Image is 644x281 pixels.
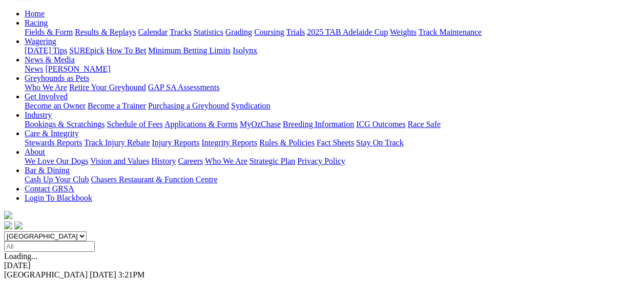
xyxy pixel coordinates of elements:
[25,55,75,64] a: News & Media
[4,261,640,270] div: [DATE]
[107,46,147,55] a: How To Bet
[25,129,79,138] a: Care & Integrity
[25,64,640,74] div: News & Media
[25,120,105,128] a: Bookings & Scratchings
[25,74,89,82] a: Greyhounds as Pets
[25,138,82,147] a: Stewards Reports
[194,28,223,36] a: Statistics
[25,120,640,129] div: Industry
[25,37,56,46] a: Wagering
[148,83,220,92] a: GAP SA Assessments
[148,46,231,55] a: Minimum Betting Limits
[91,175,217,184] a: Chasers Restaurant & Function Centre
[390,28,417,36] a: Weights
[356,138,403,147] a: Stay On Track
[25,138,640,147] div: Care & Integrity
[205,157,247,165] a: Who We Are
[286,28,305,36] a: Trials
[25,157,640,166] div: About
[25,46,640,55] div: Wagering
[118,270,145,279] span: 3:21PM
[4,270,88,279] span: [GEOGRAPHIC_DATA]
[178,157,203,165] a: Careers
[25,83,67,92] a: Who We Are
[407,120,440,128] a: Race Safe
[25,46,67,55] a: [DATE] Tips
[240,120,281,128] a: MyOzChase
[25,18,48,27] a: Racing
[4,211,12,219] img: logo-grsa-white.png
[90,270,116,279] span: [DATE]
[259,138,315,147] a: Rules & Policies
[25,193,92,202] a: Login To Blackbook
[138,28,168,36] a: Calendar
[25,83,640,92] div: Greyhounds as Pets
[419,28,482,36] a: Track Maintenance
[4,241,95,252] input: Select date
[151,157,176,165] a: History
[84,138,150,147] a: Track Injury Rebate
[4,221,12,229] img: facebook.svg
[69,46,104,55] a: SUREpick
[25,101,86,110] a: Become an Owner
[90,157,149,165] a: Vision and Values
[152,138,199,147] a: Injury Reports
[148,101,229,110] a: Purchasing a Greyhound
[25,166,70,175] a: Bar & Dining
[25,28,640,37] div: Racing
[283,120,354,128] a: Breeding Information
[297,157,345,165] a: Privacy Policy
[14,221,23,229] img: twitter.svg
[88,101,146,110] a: Become a Trainer
[25,101,640,111] div: Get Involved
[254,28,284,36] a: Coursing
[25,111,52,119] a: Industry
[233,46,257,55] a: Isolynx
[69,83,146,92] a: Retire Your Greyhound
[170,28,192,36] a: Tracks
[356,120,405,128] a: ICG Outcomes
[25,157,88,165] a: We Love Our Dogs
[231,101,270,110] a: Syndication
[317,138,354,147] a: Fact Sheets
[225,28,252,36] a: Grading
[25,28,73,36] a: Fields & Form
[25,64,43,73] a: News
[25,9,45,18] a: Home
[25,92,68,101] a: Get Involved
[45,64,110,73] a: [PERSON_NAME]
[4,252,37,261] span: Loading...
[164,120,238,128] a: Applications & Forms
[25,175,640,184] div: Bar & Dining
[201,138,257,147] a: Integrity Reports
[107,120,162,128] a: Schedule of Fees
[25,184,74,193] a: Contact GRSA
[25,147,45,156] a: About
[25,175,89,184] a: Cash Up Your Club
[250,157,295,165] a: Strategic Plan
[307,28,388,36] a: 2025 TAB Adelaide Cup
[75,28,136,36] a: Results & Replays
